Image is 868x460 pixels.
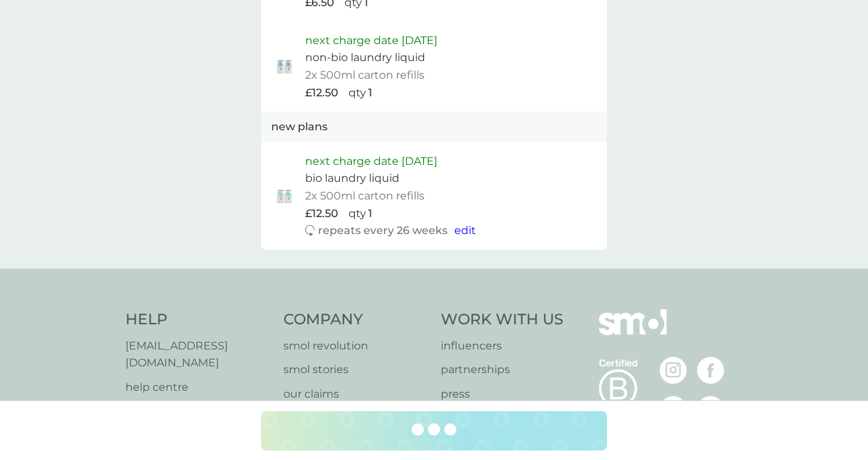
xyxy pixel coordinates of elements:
a: smol stories [283,361,428,379]
img: visit the smol Facebook page [697,357,724,384]
button: edit [454,222,476,239]
h4: Help [125,309,270,330]
a: influencers [441,337,564,355]
p: 1 [368,205,372,223]
img: visit the smol Tiktok page [697,396,724,423]
a: our claims [283,385,428,403]
a: smol revolution [283,337,428,355]
p: 2x 500ml carton refills [305,66,425,84]
p: 1 [368,84,372,102]
img: visit the smol Instagram page [660,357,687,384]
h4: Company [283,309,428,330]
p: qty [349,205,366,223]
a: help centre [125,379,270,396]
p: qty [349,84,366,102]
p: £12.50 [305,205,338,223]
p: 2x 500ml carton refills [305,187,425,205]
a: press [441,385,564,403]
img: smol [599,309,667,356]
img: visit the smol Youtube page [660,396,687,423]
p: £12.50 [305,84,338,102]
a: partnerships [441,361,564,379]
p: next charge date [DATE] [305,153,437,170]
p: new plans [271,118,328,136]
p: bio laundry liquid [305,170,399,187]
p: non-bio laundry liquid [305,49,425,66]
p: repeats every 26 weeks [318,222,448,239]
h4: Work With Us [441,309,564,330]
p: next charge date [DATE] [305,32,437,50]
a: [EMAIL_ADDRESS][DOMAIN_NAME] [125,337,270,372]
span: edit [454,224,476,237]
